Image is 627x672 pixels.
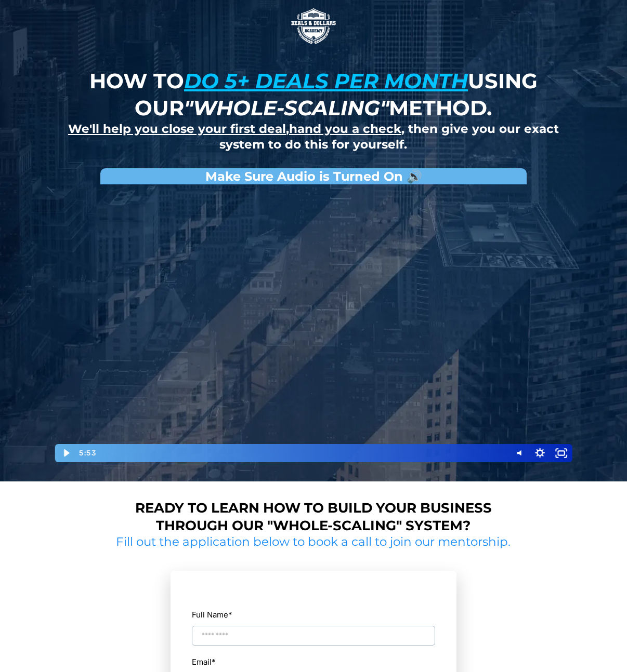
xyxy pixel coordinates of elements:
[205,169,422,184] strong: Make Sure Audio is Turned On 🔊
[184,95,389,120] em: "whole-scaling"
[68,122,559,152] strong: , , then give you our exact system to do this for yourself.
[192,655,216,669] label: Email
[184,68,468,93] u: do 5+ deals per month
[68,122,286,136] u: We'll help you close your first deal
[192,608,435,622] label: Full Name
[289,122,401,136] u: hand you a check
[135,500,492,534] strong: Ready to learn how to build your business through our "whole-scaling" system?
[89,68,538,120] strong: How to using our method.
[112,534,515,550] h2: Fill out the application below to book a call to join our mentorship.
